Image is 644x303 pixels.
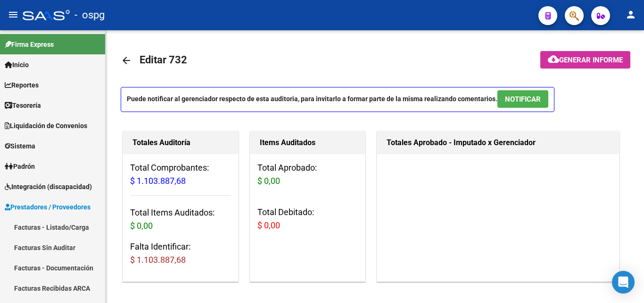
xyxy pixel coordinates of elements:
[130,240,231,267] h3: Falta Identificar:
[260,135,356,150] h1: Items Auditados
[5,161,35,172] span: Padrón
[559,56,623,64] span: Generar informe
[540,51,630,69] button: Generar informe
[5,121,87,131] span: Liquidación de Convenios
[130,161,231,188] h3: Total Comprobantes:
[257,161,358,188] h3: Total Aprobado:
[5,60,29,70] span: Inicio
[130,255,186,265] span: $ 1.103.887,68
[257,206,358,232] h3: Total Debitado:
[612,271,635,294] div: Open Intercom Messenger
[387,135,610,150] h1: Totales Aprobado - Imputado x Gerenciador
[130,221,153,231] span: $ 0,00
[121,87,554,112] p: Puede notificar al gerenciador respecto de esta auditoria, para invitarlo a formar parte de la mi...
[5,100,41,111] span: Tesorería
[257,176,280,186] span: $ 0,00
[74,5,105,26] span: - ospg
[5,39,54,50] span: Firma Express
[625,9,636,20] mat-icon: person
[121,55,132,66] mat-icon: arrow_back
[132,135,229,150] h1: Totales Auditoría
[497,90,548,108] button: NOTIFICAR
[548,53,559,65] mat-icon: cloud_download
[257,220,280,230] span: $ 0,00
[5,182,92,192] span: Integración (discapacidad)
[5,80,39,90] span: Reportes
[140,54,187,66] span: Editar 732
[130,176,186,186] span: $ 1.103.887,68
[8,9,19,20] mat-icon: menu
[505,95,541,104] span: NOTIFICAR
[5,141,35,151] span: Sistema
[5,202,91,212] span: Prestadores / Proveedores
[130,206,231,233] h3: Total Items Auditados:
